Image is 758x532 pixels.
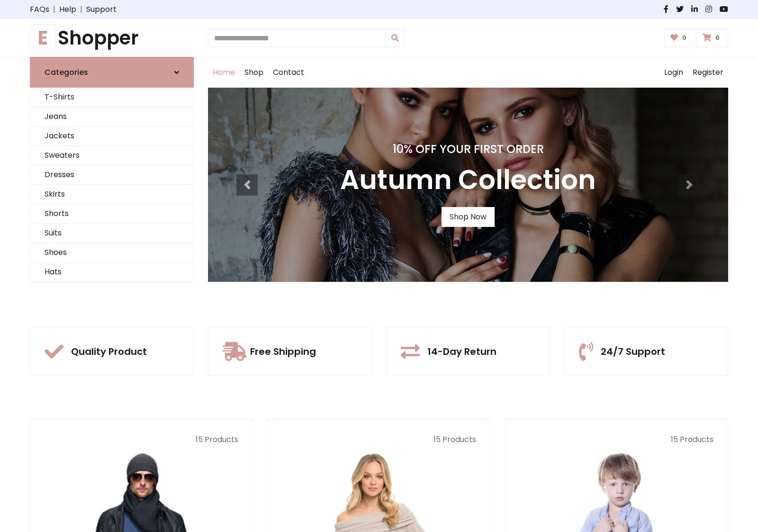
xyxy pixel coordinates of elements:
a: Jeans [30,107,193,126]
a: Dresses [30,165,193,185]
h1: Shopper [30,27,194,49]
a: Shop [240,57,268,88]
span: 0 [680,34,689,42]
p: 15 Products [45,434,238,445]
a: Help [59,4,76,15]
a: Skirts [30,185,193,204]
h5: Free Shipping [250,346,316,357]
span: 0 [713,34,722,42]
h5: Quality Product [71,346,147,357]
h6: Categories [45,68,88,77]
a: Contact [268,57,309,88]
h4: 10% Off Your First Order [340,143,596,156]
a: Suits [30,224,193,243]
a: Login [659,57,688,88]
a: Shorts [30,204,193,224]
span: | [49,4,59,15]
a: Jackets [30,126,193,146]
a: EShopper [30,27,194,49]
a: 0 [696,29,728,47]
p: 15 Products [282,434,476,445]
a: Register [688,57,728,88]
a: Sweaters [30,146,193,165]
a: Shoes [30,243,193,262]
a: Hats [30,262,193,282]
a: FAQs [30,4,49,15]
a: Shop Now [442,207,495,227]
a: Categories [30,57,194,88]
h5: 14-Day Return [427,346,496,357]
p: 15 Products [520,434,713,445]
span: | [76,4,86,15]
a: Home [208,57,240,88]
a: 0 [664,29,695,47]
h5: 24/7 Support [601,346,665,357]
a: T-Shirts [30,88,193,107]
span: E [30,24,56,52]
a: Support [86,4,117,15]
h3: Autumn Collection [340,164,596,196]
